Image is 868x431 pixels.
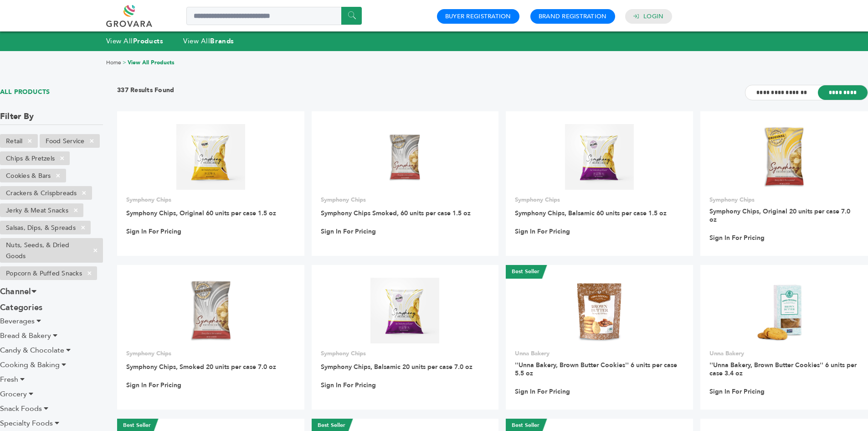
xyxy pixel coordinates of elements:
[751,278,817,344] img: ''Unna Bakery, Brown Butter Cookies'' 6 units per case 3.4 oz
[82,268,97,279] span: ×
[515,196,684,204] p: Symphony Chips
[565,124,634,190] img: Symphony Chips, Balsamic 60 units per case 1.5 oz
[515,361,677,378] a: ''Unna Bakery, Brown Butter Cookies'' 6 units per case 5.5 oz
[709,388,765,396] a: Sign In For Pricing
[321,349,490,358] p: Symphony Chips
[68,205,83,216] span: ×
[22,135,37,146] span: ×
[515,349,684,358] p: Unna Bakery
[126,209,276,218] a: Symphony Chips, Original 60 units per case 1.5 oz
[88,245,103,256] span: ×
[321,228,376,236] a: Sign In For Pricing
[643,12,663,21] a: Login
[123,59,126,66] span: >
[539,12,607,21] a: Brand Registration
[40,134,100,148] li: Food Service
[126,349,295,358] p: Symphony Chips
[51,170,66,181] span: ×
[186,7,362,25] input: Search a product or brand...
[321,363,473,371] a: Symphony Chips, Balsamic 20 units per case 7.0 oz
[128,59,175,66] a: View All Products
[515,388,570,396] a: Sign In For Pricing
[133,36,163,46] strong: Products
[126,228,181,236] a: Sign In For Pricing
[183,36,234,46] a: View AllBrands
[515,209,667,218] a: Symphony Chips, Balsamic 60 units per case 1.5 oz
[372,124,438,190] img: Symphony Chips Smoked, 60 units per case 1.5 oz
[370,278,439,343] img: Symphony Chips, Balsamic 20 units per case 7.0 oz
[709,234,765,242] a: Sign In For Pricing
[709,361,857,378] a: ''Unna Bakery, Brown Butter Cookies'' 6 units per case 3.4 oz
[709,207,850,224] a: Symphony Chips, Original 20 units per case 7.0 oz
[566,278,632,344] img: ''Unna Bakery, Brown Butter Cookies'' 6 units per case 5.5 oz
[321,381,376,389] a: Sign In For Pricing
[106,59,121,66] a: Home
[126,363,276,371] a: Symphony Chips, Smoked 20 units per case 7.0 oz
[77,187,92,198] span: ×
[709,349,859,358] p: Unna Bakery
[321,209,471,218] a: Symphony Chips Smoked, 60 units per case 1.5 oz
[106,36,164,46] a: View AllProducts
[762,124,806,190] img: Symphony Chips, Original 20 units per case 7.0 oz
[189,278,233,343] img: Symphony Chips, Smoked 20 units per case 7.0 oz
[321,196,490,204] p: Symphony Chips
[117,86,174,100] h3: 337 Results Found
[126,381,181,389] a: Sign In For Pricing
[55,153,70,164] span: ×
[84,135,99,146] span: ×
[176,124,245,190] img: Symphony Chips, Original 60 units per case 1.5 oz
[126,196,295,204] p: Symphony Chips
[210,36,234,46] strong: Brands
[515,228,570,236] a: Sign In For Pricing
[709,196,859,204] p: Symphony Chips
[76,222,91,233] span: ×
[445,12,511,21] a: Buyer Registration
